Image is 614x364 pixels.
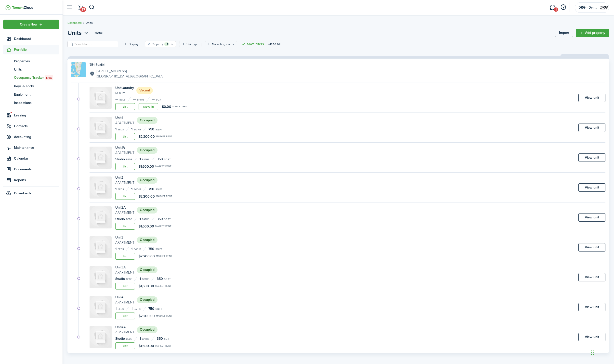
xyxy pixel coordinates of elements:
span: $2,200.00 [139,254,155,259]
small: Baths [142,278,149,280]
h4: Unit Laundry [115,85,134,90]
span: New [46,75,52,80]
span: Inspections [14,100,59,105]
h4: Unit 3A [115,265,134,270]
span: Units [86,21,93,25]
small: Market rent [155,165,171,168]
filter-tag-label: Property [152,42,163,46]
a: Dashboard [67,21,82,25]
status: Occupied [137,326,157,333]
small: Beds [118,248,124,251]
p: [STREET_ADDRESS] [96,69,163,74]
button: Open sidebar [65,3,74,12]
small: Beds [118,308,124,310]
img: Unit avatar [90,176,112,199]
img: TenantCloud [12,6,33,9]
small: Beds [119,99,126,101]
span: Units [14,67,59,72]
small: Beds [118,188,124,191]
a: View unit [578,124,605,132]
small: Market rent [155,225,171,227]
span: 1 [131,246,132,251]
small: Market rent [156,315,172,317]
span: 1 [140,157,141,162]
span: Studio [115,276,125,281]
small: Baths [142,338,149,340]
span: 1 [140,336,141,341]
small: Beds [126,218,132,221]
small: Market rent [172,105,189,108]
small: Apartment [115,180,134,185]
button: Open menu [67,28,89,37]
span: 750 [148,246,154,251]
a: Occupancy TrackerNew [3,74,59,82]
small: sq.ft [156,99,163,101]
button: Clear filter [147,42,151,46]
a: List [115,313,135,319]
p: [GEOGRAPHIC_DATA], [GEOGRAPHIC_DATA] [96,74,163,79]
status: Vacant [136,87,153,94]
img: Unit avatar [90,206,112,228]
span: Reports [14,177,59,183]
filter-tag: Open filter [145,41,176,47]
h4: Unit 4A [115,325,134,330]
a: Equipment [3,90,59,99]
small: Apartment [115,150,134,155]
filter-tag: Open filter [122,41,141,47]
small: Apartment [115,300,134,305]
span: 1 [131,187,132,192]
small: Market rent [156,135,172,138]
a: Messaging [548,1,557,14]
a: View unit [578,333,605,341]
small: sq.ft [164,218,171,221]
filter-tag: Open filter [205,41,237,47]
span: $1,600.00 [139,343,154,349]
status: Occupied [137,296,157,303]
button: Open menu [3,20,59,29]
h4: 751 Euclid [90,62,163,67]
span: 1 [115,127,117,132]
span: 1 [131,306,132,311]
span: $2,200.00 [139,134,155,139]
span: Calendar [14,156,59,161]
small: Market rent [156,255,172,257]
iframe: Chat Widget [589,340,614,364]
a: Notifications [76,1,85,14]
button: Units [67,28,89,37]
small: Apartment [115,330,134,335]
small: sq.ft [156,308,162,310]
small: Market rent [155,285,171,287]
h4: Unit 1A [115,145,134,150]
img: Unit avatar [90,326,112,348]
a: List [115,193,135,200]
span: DRG - Dynamic Realty Group [578,6,598,9]
span: 1 [115,246,117,251]
small: sq.ft [164,278,171,280]
small: Apartment [115,240,134,245]
span: Studio [115,216,125,222]
a: List [115,163,135,170]
span: Units [67,28,82,37]
h4: Unit 4 [115,295,134,300]
a: Move in [139,103,158,110]
button: Open resource center [559,3,567,12]
div: Drag [591,345,594,360]
span: Occupancy Tracker [14,75,59,80]
span: 350 [157,216,163,222]
small: Baths [137,99,144,101]
span: 750 [148,306,154,311]
status: Occupied [137,207,157,213]
span: — [115,97,118,102]
header-page-total: 9 Total [94,30,103,36]
a: Add property [576,29,609,37]
small: Baths [134,128,141,131]
span: Downloads [14,191,31,196]
small: Apartment [115,270,134,275]
a: View unit [578,153,605,162]
a: Inspections [3,99,59,107]
span: Create New [20,23,38,26]
small: Beds [118,128,124,131]
span: 1 [554,7,558,12]
a: Dashboard [3,34,59,44]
